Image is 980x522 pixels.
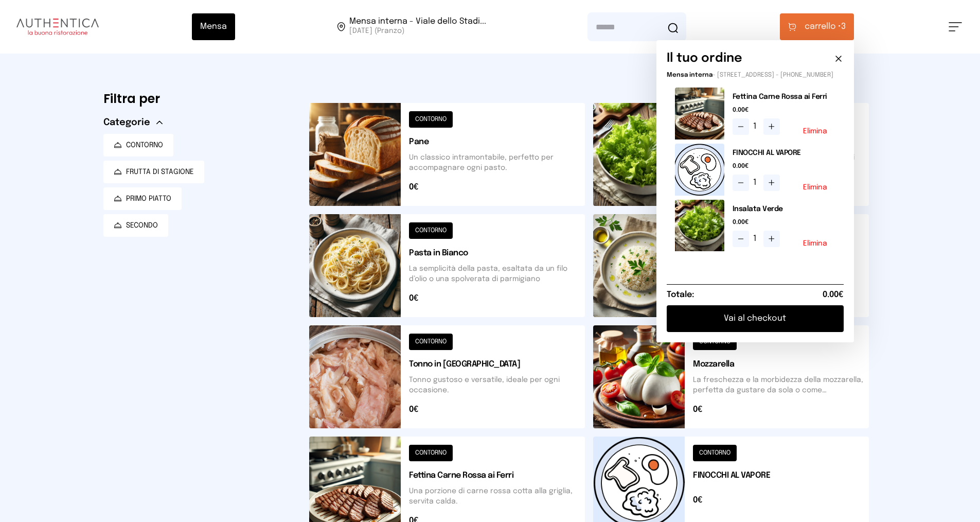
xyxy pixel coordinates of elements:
[103,161,204,183] button: FRUTTA DI STAGIONE
[16,19,99,35] img: logo.8f33a47.png
[667,305,844,332] button: Vai al checkout
[753,120,759,133] span: 1
[103,115,150,130] span: Categorie
[126,194,171,204] span: PRIMO PIATTO
[103,115,163,130] button: Categorie
[349,18,486,36] span: Viale dello Stadio, 77, 05100 Terni TR, Italia
[667,50,742,67] h6: Il tuo ordine
[126,140,163,150] span: CONTORNO
[126,167,194,177] span: FRUTTA DI STAGIONE
[733,204,835,214] h2: Insalata Verde
[733,162,835,170] span: 0.00€
[667,71,844,79] p: - [STREET_ADDRESS] - [PHONE_NUMBER]
[780,13,854,40] button: carrello •3
[675,88,724,140] img: media
[103,187,182,210] button: PRIMO PIATTO
[803,240,827,247] button: Elimina
[103,214,168,237] button: SECONDO
[103,91,293,107] h6: Filtra per
[675,200,724,252] img: media
[349,26,486,36] span: [DATE] (Pranzo)
[753,177,759,189] span: 1
[192,13,235,40] button: Mensa
[103,134,173,156] button: CONTORNO
[805,21,841,33] span: carrello •
[823,289,844,301] span: 0.00€
[733,148,835,158] h2: FINOCCHI AL VAPORE
[805,21,846,33] span: 3
[733,218,835,227] span: 0.00€
[803,128,827,135] button: Elimina
[667,72,712,78] span: Mensa interna
[803,184,827,191] button: Elimina
[733,106,835,114] span: 0.00€
[753,233,759,245] span: 1
[126,220,158,231] span: SECONDO
[675,144,724,196] img: placeholder-product.5564ca1.png
[733,92,835,102] h2: Fettina Carne Rossa ai Ferri
[667,289,694,301] h6: Totale:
